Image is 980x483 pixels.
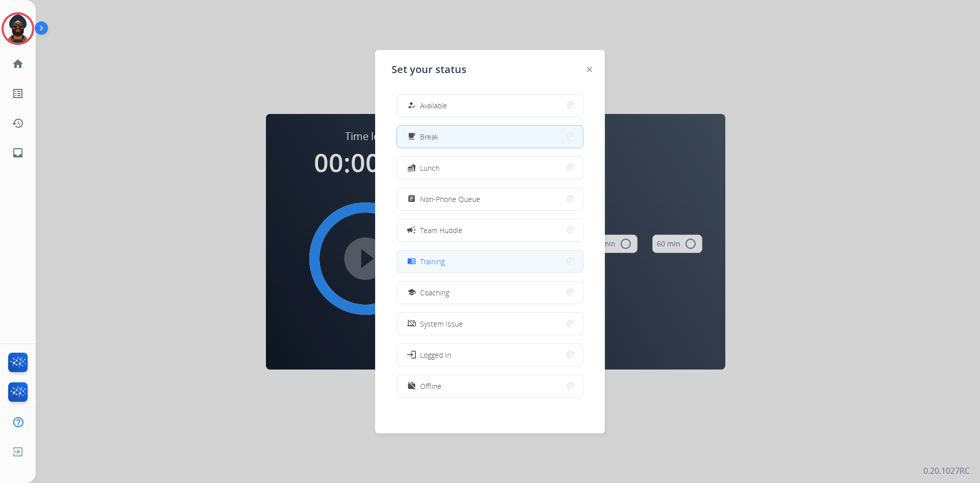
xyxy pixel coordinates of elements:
mat-icon: work_off [407,382,416,390]
mat-icon: assignment [407,195,416,203]
button: Logged In [397,344,583,366]
mat-icon: fastfood [407,164,416,172]
button: Offline [397,375,583,397]
button: Lunch [397,157,583,179]
mat-icon: menu_book [407,257,416,266]
mat-icon: inbox [12,147,24,159]
span: Available [420,100,447,111]
button: Coaching [397,282,583,304]
button: Break [397,126,583,148]
span: Set your status [391,62,467,77]
button: Team Huddle [397,219,583,241]
mat-icon: school [407,288,416,297]
img: avatar [4,14,32,43]
button: Available [397,95,583,117]
p: 0.20.1027RC [923,465,970,477]
span: Coaching [420,287,449,298]
button: System Issue [397,313,583,335]
span: Lunch [420,163,439,173]
span: Training [420,256,445,267]
button: Training [397,250,583,272]
span: Break [420,131,438,142]
span: Non-Phone Queue [420,194,480,204]
mat-icon: list_alt [12,87,24,100]
mat-icon: login [406,350,416,360]
mat-icon: how_to_reg [407,101,416,110]
mat-icon: home [12,58,24,70]
mat-icon: free_breakfast [407,132,416,141]
mat-icon: history [12,117,24,129]
span: Offline [420,381,442,392]
button: Non-Phone Queue [397,188,583,210]
mat-icon: campaign [406,225,416,235]
span: Team Huddle [420,225,462,236]
img: close-button [587,67,592,72]
mat-icon: phonelink_off [407,319,416,328]
span: System Issue [420,318,463,329]
span: Logged In [420,350,451,360]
